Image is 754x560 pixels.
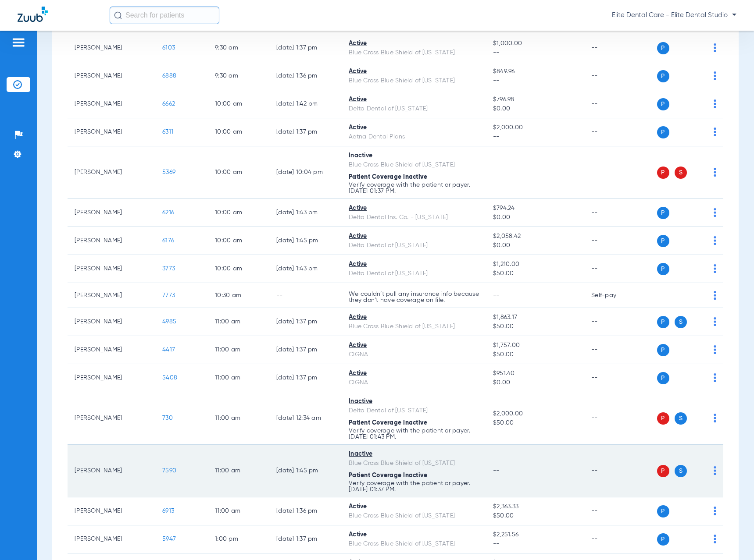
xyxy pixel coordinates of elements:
[68,364,155,392] td: [PERSON_NAME]
[714,414,716,422] img: group-dot-blue.svg
[657,344,669,356] span: P
[493,530,577,539] span: $2,251.56
[162,266,175,272] span: 3773
[162,129,173,135] span: 6311
[349,95,479,104] div: Active
[269,308,342,336] td: [DATE] 1:37 PM
[208,34,269,62] td: 9:30 AM
[114,11,122,19] img: Search Icon
[584,336,643,364] td: --
[584,283,643,308] td: Self-pay
[493,378,577,387] span: $0.00
[657,98,669,110] span: P
[493,104,577,113] span: $0.00
[349,232,479,241] div: Active
[269,283,342,308] td: --
[269,199,342,227] td: [DATE] 1:43 PM
[162,415,173,421] span: 730
[68,255,155,283] td: [PERSON_NAME]
[714,236,716,245] img: group-dot-blue.svg
[493,132,577,142] span: --
[714,466,716,475] img: group-dot-blue.svg
[714,168,716,177] img: group-dot-blue.svg
[493,204,577,213] span: $794.24
[349,39,479,48] div: Active
[349,241,479,250] div: Delta Dental of [US_STATE]
[208,90,269,118] td: 10:00 AM
[714,264,716,273] img: group-dot-blue.svg
[584,392,643,445] td: --
[657,42,669,54] span: P
[68,199,155,227] td: [PERSON_NAME]
[493,241,577,250] span: $0.00
[493,322,577,331] span: $50.00
[162,468,176,474] span: 7590
[68,118,155,146] td: [PERSON_NAME]
[493,123,577,132] span: $2,000.00
[493,269,577,278] span: $50.00
[584,199,643,227] td: --
[657,372,669,384] span: P
[657,235,669,247] span: P
[584,62,643,90] td: --
[68,34,155,62] td: [PERSON_NAME]
[349,160,479,170] div: Blue Cross Blue Shield of [US_STATE]
[493,511,577,521] span: $50.00
[714,128,716,136] img: group-dot-blue.svg
[584,525,643,553] td: --
[208,364,269,392] td: 11:00 AM
[714,208,716,217] img: group-dot-blue.svg
[11,37,25,48] img: hamburger-icon
[349,132,479,142] div: Aetna Dental Plans
[493,213,577,222] span: $0.00
[675,465,687,477] span: S
[493,232,577,241] span: $2,058.42
[493,468,500,474] span: --
[208,255,269,283] td: 10:00 AM
[208,199,269,227] td: 10:00 AM
[349,420,427,426] span: Patient Coverage Inactive
[714,99,716,108] img: group-dot-blue.svg
[349,182,479,194] p: Verify coverage with the patient or payer. [DATE] 01:37 PM.
[349,428,479,440] p: Verify coverage with the patient or payer. [DATE] 01:43 PM.
[162,101,175,107] span: 6662
[657,533,669,546] span: P
[68,497,155,525] td: [PERSON_NAME]
[493,292,500,298] span: --
[68,392,155,445] td: [PERSON_NAME]
[68,283,155,308] td: [PERSON_NAME]
[68,308,155,336] td: [PERSON_NAME]
[269,336,342,364] td: [DATE] 1:37 PM
[269,525,342,553] td: [DATE] 1:37 PM
[349,530,479,539] div: Active
[493,341,577,350] span: $1,757.00
[349,322,479,331] div: Blue Cross Blue Shield of [US_STATE]
[349,406,479,415] div: Delta Dental of [US_STATE]
[714,71,716,80] img: group-dot-blue.svg
[349,472,427,478] span: Patient Coverage Inactive
[349,378,479,387] div: CIGNA
[349,151,479,160] div: Inactive
[208,283,269,308] td: 10:30 AM
[208,308,269,336] td: 11:00 AM
[68,336,155,364] td: [PERSON_NAME]
[584,146,643,199] td: --
[208,497,269,525] td: 11:00 AM
[657,505,669,517] span: P
[584,255,643,283] td: --
[349,369,479,378] div: Active
[493,369,577,378] span: $951.40
[349,204,479,213] div: Active
[18,7,48,22] img: Zuub Logo
[349,67,479,76] div: Active
[269,90,342,118] td: [DATE] 1:42 PM
[349,450,479,459] div: Inactive
[269,118,342,146] td: [DATE] 1:37 PM
[710,518,754,560] iframe: Chat Widget
[349,480,479,493] p: Verify coverage with the patient or payer. [DATE] 01:37 PM.
[493,539,577,549] span: --
[584,118,643,146] td: --
[349,502,479,511] div: Active
[208,336,269,364] td: 11:00 AM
